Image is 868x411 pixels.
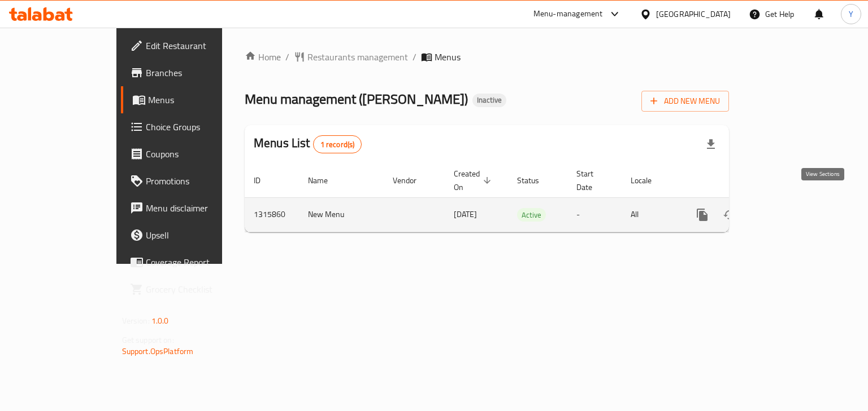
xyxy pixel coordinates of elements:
li: / [413,50,416,64]
span: Created On [454,167,494,194]
div: Inactive [472,94,506,107]
a: Upsell [121,222,262,249]
span: Grocery Checklist [146,282,253,296]
a: Menu disclaimer [121,195,262,222]
button: Add New Menu [641,91,729,112]
a: Restaurants management [294,50,408,64]
a: Choice Groups [121,113,262,140]
a: Edit Restaurant [121,32,262,59]
div: Menu-management [533,7,603,21]
a: Grocery Checklist [121,276,262,303]
div: [GEOGRAPHIC_DATA] [656,8,731,20]
span: Name [308,174,342,187]
a: Promotions [121,167,262,195]
span: Status [517,174,554,187]
span: Branches [146,66,253,79]
div: Export file [697,131,724,158]
button: more [689,201,716,228]
td: - [567,197,622,232]
a: Branches [121,59,262,86]
span: Vendor [393,174,431,187]
td: New Menu [299,197,384,232]
a: Home [245,50,281,64]
span: 1.0.0 [151,313,169,328]
span: Choice Groups [146,120,253,134]
span: 1 record(s) [314,139,362,150]
span: Locale [631,174,666,187]
span: Inactive [472,95,506,105]
span: Upsell [146,228,253,242]
span: Menus [148,93,253,107]
td: 1315860 [245,197,299,232]
button: Change Status [716,201,743,228]
span: Coverage Report [146,255,253,269]
table: enhanced table [245,163,806,232]
span: Coupons [146,147,253,161]
div: Total records count [313,135,362,153]
nav: breadcrumb [245,50,729,64]
span: Edit Restaurant [146,39,253,52]
span: Y [849,8,853,20]
span: Version: [122,313,150,328]
span: ID [254,174,275,187]
a: Coupons [121,140,262,167]
h2: Menus List [254,135,362,153]
span: Active [517,209,546,222]
span: Menu disclaimer [146,201,253,215]
span: [DATE] [454,207,477,222]
div: Active [517,208,546,222]
td: All [622,197,680,232]
span: Get support on: [122,333,174,347]
span: Promotions [146,174,253,188]
a: Coverage Report [121,249,262,276]
li: / [285,50,289,64]
span: Menu management ( [PERSON_NAME] ) [245,86,468,112]
span: Start Date [576,167,608,194]
span: Add New Menu [650,94,720,108]
a: Support.OpsPlatform [122,344,194,359]
span: Restaurants management [307,50,408,64]
a: Menus [121,86,262,113]
th: Actions [680,163,806,198]
span: Menus [435,50,461,64]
